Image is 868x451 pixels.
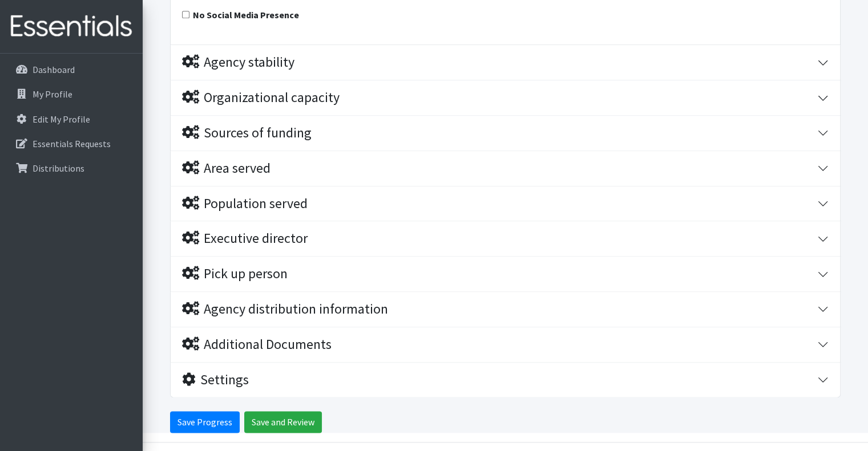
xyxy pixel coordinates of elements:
[5,157,138,180] a: Distributions
[182,266,288,282] div: Pick up person
[182,336,332,353] div: Additional Documents
[182,301,388,318] div: Agency distribution information
[182,54,294,71] div: Agency stability
[171,221,840,256] button: Executive director
[5,108,138,131] a: Edit My Profile
[171,151,840,186] button: Area served
[182,372,249,388] div: Settings
[33,162,84,174] p: Distributions
[182,196,308,212] div: Population served
[171,292,840,327] button: Agency distribution information
[171,327,840,362] button: Additional Documents
[5,58,138,81] a: Dashboard
[170,411,240,433] input: Save Progress
[182,230,308,247] div: Executive director
[171,257,840,291] button: Pick up person
[33,113,90,125] p: Edit My Profile
[33,88,72,100] p: My Profile
[5,7,138,46] img: HumanEssentials
[182,90,340,106] div: Organizational capacity
[5,83,138,105] a: My Profile
[193,8,299,22] label: No Social Media Presence
[244,411,322,433] input: Save and Review
[171,363,840,397] button: Settings
[33,138,111,149] p: Essentials Requests
[171,45,840,80] button: Agency stability
[171,186,840,221] button: Population served
[171,80,840,115] button: Organizational capacity
[5,132,138,155] a: Essentials Requests
[182,125,312,141] div: Sources of funding
[171,116,840,151] button: Sources of funding
[182,160,271,177] div: Area served
[33,64,75,75] p: Dashboard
